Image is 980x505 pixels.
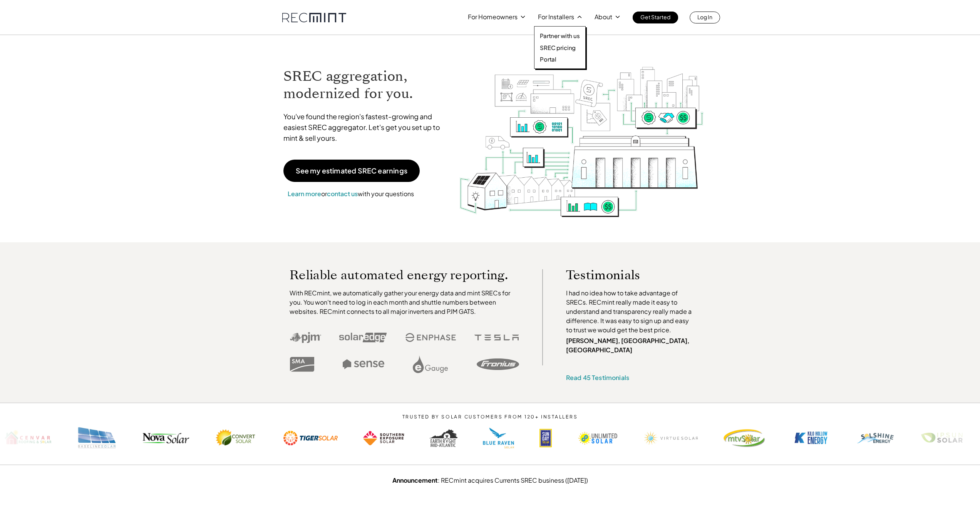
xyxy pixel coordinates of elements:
img: RECmint value cycle [459,47,704,219]
p: Testimonials [566,269,681,281]
p: TRUSTED BY SOLAR CUSTOMERS FROM 120+ INSTALLERS [379,414,601,420]
a: Read 45 Testimonials [566,373,629,382]
p: See my estimated SREC earnings [296,167,407,174]
a: Get Started [633,12,678,23]
a: Portal [540,55,580,63]
a: contact us [327,190,358,198]
p: You've found the region's fastest-growing and easiest SREC aggregator. Let's get you set up to mi... [283,111,447,143]
p: Portal [540,55,556,63]
p: With RECmint, we automatically gather your energy data and mint SRECs for you. You won't need to ... [290,288,519,316]
p: Get Started [640,12,670,22]
a: SREC pricing [540,44,580,52]
p: Reliable automated energy reporting. [290,269,519,281]
a: See my estimated SREC earnings [283,160,420,182]
p: For Installers [538,12,574,22]
strong: Announcement [392,476,438,484]
p: or with your questions [283,189,418,199]
p: Log In [697,12,712,22]
p: SREC pricing [540,44,576,52]
a: Partner with us [540,32,580,40]
p: I had no idea how to take advantage of SRECs. RECmint really made it easy to understand and trans... [566,288,695,335]
h1: SREC aggregation, modernized for you. [283,68,447,102]
a: Learn more [288,190,321,198]
p: For Homeowners [468,12,518,22]
p: [PERSON_NAME], [GEOGRAPHIC_DATA], [GEOGRAPHIC_DATA] [566,336,695,355]
a: Announcement: RECmint acquires Currents SREC business ([DATE]) [392,476,588,484]
a: Log In [690,12,720,23]
p: About [595,12,612,22]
